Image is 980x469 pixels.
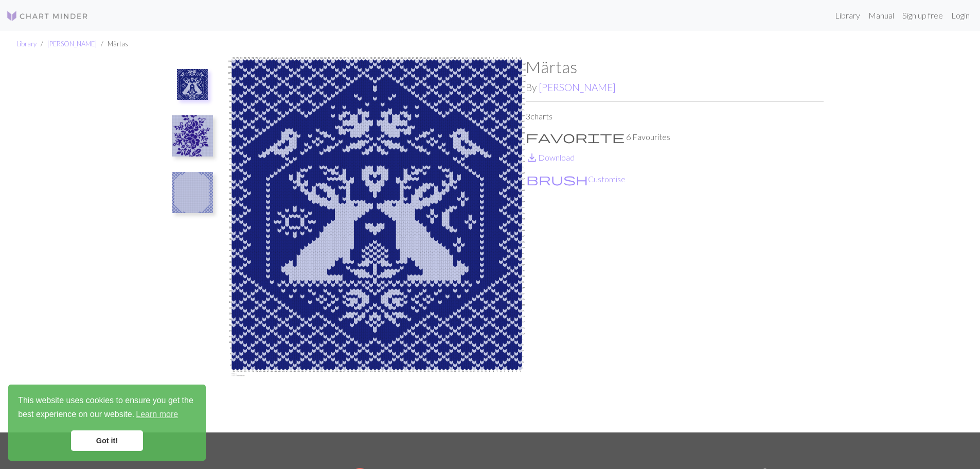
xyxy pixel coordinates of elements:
a: Library [16,40,37,48]
button: CustomiseCustomise [526,172,626,186]
span: This website uses cookies to ensure you get the best experience on our website. [18,394,196,422]
h1: Märtas [526,57,824,77]
p: 6 Favourites [526,131,824,143]
a: DownloadDownload [526,152,575,162]
a: [PERSON_NAME] [539,81,616,93]
img: Märtas 2 [172,115,213,157]
div: cookieconsent [8,385,206,461]
i: Customise [526,173,588,185]
img: Märtas [177,69,208,100]
h2: By [526,81,824,93]
a: dismiss cookie message [71,430,143,451]
a: [PERSON_NAME] [47,40,97,48]
a: Manual [864,5,898,26]
p: 3 charts [526,110,824,123]
a: Sign up free [898,5,947,26]
i: Download [526,151,538,164]
span: favorite [526,130,625,144]
a: Login [947,5,974,26]
span: brush [526,172,588,186]
img: Logo [6,10,88,22]
a: learn more about cookies [134,407,180,422]
li: Märtas [97,39,128,49]
a: Library [831,5,864,26]
span: save_alt [526,150,538,165]
i: Favourite [526,131,625,143]
img: Märtas [228,57,526,432]
img: Märtas bakstycke [172,172,213,213]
